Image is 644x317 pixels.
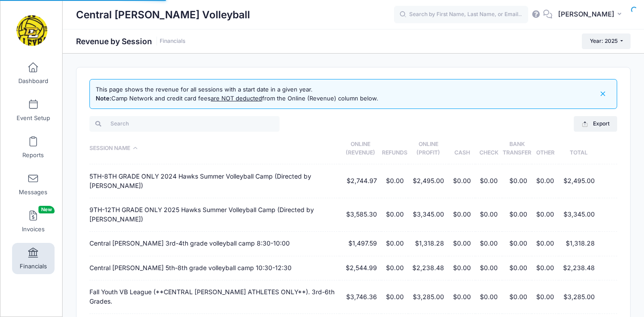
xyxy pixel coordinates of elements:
a: Messages [12,169,55,200]
td: $0.00 [502,256,532,280]
td: $3,345.00 [408,198,449,232]
td: $0.00 [532,164,559,198]
td: $0.00 [449,164,475,198]
td: $0.00 [381,164,408,198]
b: Note: [96,95,111,102]
td: $3,585.30 [339,198,381,232]
input: Search [89,116,280,131]
td: $2,238.48 [559,256,599,280]
td: Central [PERSON_NAME] 5th-8th grade volleyball camp 10:30-12:30 [89,256,339,280]
td: $0.00 [475,280,502,314]
td: $2,744.97 [339,164,381,198]
th: BankTransfer: activate to sort column ascending [502,133,532,165]
a: InvoicesNew [12,206,55,237]
a: Reports [12,132,55,163]
div: This page shows the revenue for all sessions with a start date in a given year. Camp Network and ... [96,85,378,103]
span: Messages [19,188,47,196]
td: 9TH-12TH GRADE ONLY 2025 Hawks Summer Volleyball Camp (Directed by [PERSON_NAME]) [89,198,339,232]
td: $3,345.00 [559,198,599,232]
button: Export [574,116,617,131]
td: $0.00 [502,232,532,256]
td: $0.00 [502,280,532,314]
td: $1,318.28 [559,232,599,256]
a: Financials [160,38,186,45]
td: $3,746.36 [339,280,381,314]
span: Reports [22,151,44,159]
td: $0.00 [475,232,502,256]
td: $2,544.99 [339,256,381,280]
button: [PERSON_NAME] [552,4,631,25]
span: Invoices [22,225,45,233]
a: Financials [12,243,55,274]
span: Event Setup [17,114,50,122]
th: Check: activate to sort column ascending [475,133,502,165]
td: $3,285.00 [559,280,599,314]
h1: Central [PERSON_NAME] Volleyball [76,4,250,25]
input: Search by First Name, Last Name, or Email... [394,6,528,24]
td: $1,318.28 [408,232,449,256]
td: $0.00 [502,164,532,198]
button: Year: 2025 [582,33,631,49]
th: Online(Revenue): activate to sort column ascending [339,133,381,165]
th: Refunds: activate to sort column ascending [381,133,408,165]
span: Dashboard [18,77,48,85]
td: $2,495.00 [559,164,599,198]
td: $0.00 [449,232,475,256]
a: Dashboard [12,58,55,89]
a: Event Setup [12,95,55,126]
td: $0.00 [475,164,502,198]
u: are NOT deducted [211,95,262,102]
td: $0.00 [502,198,532,232]
td: 5TH-8TH GRADE ONLY 2024 Hawks Summer Volleyball Camp (Directed by [PERSON_NAME]) [89,164,339,198]
td: $2,495.00 [408,164,449,198]
td: $0.00 [449,256,475,280]
a: Central Lee Volleyball [0,9,63,52]
td: $0.00 [381,280,408,314]
td: Central [PERSON_NAME] 3rd-4th grade volleyball camp 8:30-10:00 [89,232,339,256]
td: $0.00 [381,232,408,256]
td: $0.00 [532,232,559,256]
span: New [38,206,55,213]
th: Online(Profit): activate to sort column ascending [408,133,449,165]
td: $2,238.48 [408,256,449,280]
td: $0.00 [532,198,559,232]
td: $0.00 [532,256,559,280]
td: $0.00 [475,198,502,232]
th: Total: activate to sort column ascending [559,133,599,165]
img: Central Lee Volleyball [15,14,49,47]
h1: Revenue by Session [76,37,186,46]
td: $0.00 [449,280,475,314]
span: Year: 2025 [590,38,618,44]
td: $0.00 [532,280,559,314]
td: $0.00 [475,256,502,280]
th: Session Name: activate to sort column descending [89,133,339,165]
span: [PERSON_NAME] [558,9,614,19]
th: Cash: activate to sort column ascending [449,133,475,165]
td: $0.00 [381,256,408,280]
td: $0.00 [381,198,408,232]
span: Financials [20,263,47,270]
th: Other: activate to sort column ascending [532,133,559,165]
td: $3,285.00 [408,280,449,314]
td: Fall Youth VB League (**CENTRAL [PERSON_NAME] ATHLETES ONLY**). 3rd-6th Grades. [89,280,339,314]
td: $0.00 [449,198,475,232]
td: $1,497.59 [339,232,381,256]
